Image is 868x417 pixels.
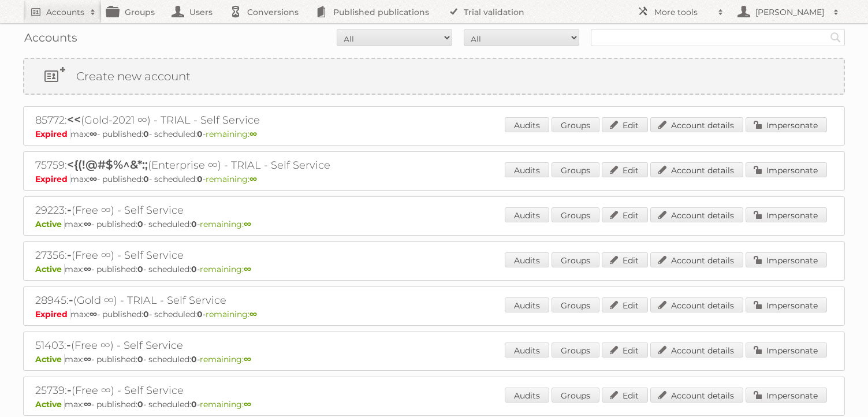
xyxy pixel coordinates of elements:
[602,342,648,358] a: Edit
[244,264,251,274] strong: ∞
[505,207,549,222] a: Audits
[650,162,743,177] a: Account details
[746,342,827,358] a: Impersonate
[69,293,73,307] span: -
[67,113,81,126] span: <<
[505,162,549,177] a: Audits
[244,219,251,229] strong: ∞
[505,388,549,403] a: Audits
[602,297,648,312] a: Edit
[35,129,833,139] p: max: - published: - scheduled: -
[191,354,197,364] strong: 0
[67,203,72,217] span: -
[143,174,149,184] strong: 0
[35,399,833,409] p: max: - published: - scheduled: -
[552,388,599,403] a: Groups
[552,342,599,358] a: Groups
[746,297,827,312] a: Impersonate
[35,338,439,353] h2: 51403: (Free ∞) - Self Service
[746,252,827,267] a: Impersonate
[143,309,149,319] strong: 0
[90,174,97,184] strong: ∞
[191,399,197,409] strong: 0
[505,297,549,312] a: Audits
[746,162,827,177] a: Impersonate
[35,383,439,398] h2: 25739: (Free ∞) - Self Service
[35,248,439,263] h2: 27356: (Free ∞) - Self Service
[602,117,648,132] a: Edit
[602,207,648,222] a: Edit
[35,309,70,319] span: Expired
[191,219,197,229] strong: 0
[84,264,91,274] strong: ∞
[752,6,828,18] h2: [PERSON_NAME]
[249,174,257,184] strong: ∞
[35,174,833,184] p: max: - published: - scheduled: -
[505,342,549,358] a: Audits
[90,309,97,319] strong: ∞
[35,158,439,173] h2: 75759: (Enterprise ∞) - TRIAL - Self Service
[249,309,257,319] strong: ∞
[552,252,599,267] a: Groups
[200,264,251,274] span: remaining:
[249,129,257,139] strong: ∞
[35,264,833,274] p: max: - published: - scheduled: -
[35,129,70,139] span: Expired
[197,129,203,139] strong: 0
[137,264,143,274] strong: 0
[24,59,844,94] a: Create new account
[35,354,65,364] span: Active
[200,219,251,229] span: remaining:
[827,29,844,46] input: Search
[197,174,203,184] strong: 0
[552,297,599,312] a: Groups
[84,219,91,229] strong: ∞
[35,399,65,409] span: Active
[137,399,143,409] strong: 0
[654,6,712,18] h2: More tools
[746,207,827,222] a: Impersonate
[206,129,257,139] span: remaining:
[67,158,148,172] span: <{(!@#$%^&*:;
[650,388,743,403] a: Account details
[602,162,648,177] a: Edit
[84,354,91,364] strong: ∞
[35,219,65,229] span: Active
[206,174,257,184] span: remaining:
[206,309,257,319] span: remaining:
[505,252,549,267] a: Audits
[35,203,439,218] h2: 29223: (Free ∞) - Self Service
[90,129,97,139] strong: ∞
[650,252,743,267] a: Account details
[552,207,599,222] a: Groups
[35,219,833,229] p: max: - published: - scheduled: -
[35,174,70,184] span: Expired
[650,117,743,132] a: Account details
[200,399,251,409] span: remaining:
[602,388,648,403] a: Edit
[746,388,827,403] a: Impersonate
[244,354,251,364] strong: ∞
[137,354,143,364] strong: 0
[35,293,439,308] h2: 28945: (Gold ∞) - TRIAL - Self Service
[35,264,65,274] span: Active
[191,264,197,274] strong: 0
[650,342,743,358] a: Account details
[197,309,203,319] strong: 0
[35,354,833,364] p: max: - published: - scheduled: -
[505,117,549,132] a: Audits
[552,162,599,177] a: Groups
[746,117,827,132] a: Impersonate
[35,113,439,128] h2: 85772: (Gold-2021 ∞) - TRIAL - Self Service
[137,219,143,229] strong: 0
[35,309,833,319] p: max: - published: - scheduled: -
[67,383,72,397] span: -
[66,338,71,352] span: -
[200,354,251,364] span: remaining:
[143,129,149,139] strong: 0
[650,207,743,222] a: Account details
[244,399,251,409] strong: ∞
[46,6,84,18] h2: Accounts
[552,117,599,132] a: Groups
[602,252,648,267] a: Edit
